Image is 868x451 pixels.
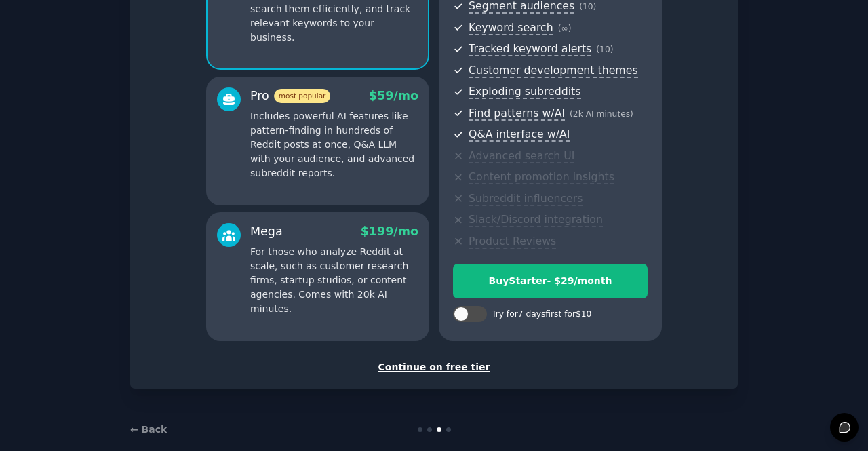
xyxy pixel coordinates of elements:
a: ← Back [130,424,167,435]
span: Advanced search UI [469,149,574,163]
span: Subreddit influencers [469,192,583,206]
div: Try for 7 days first for $10 [492,309,591,321]
span: ( ∞ ) [558,24,572,33]
span: Find patterns w/AI [469,106,565,121]
div: Buy Starter - $ 29 /month [454,274,647,288]
span: ( 10 ) [579,2,596,12]
span: Q&A interface w/AI [469,128,570,142]
span: Slack/Discord integration [469,213,603,227]
button: BuyStarter- $29/month [453,264,648,298]
div: Pro [250,87,330,104]
span: Exploding subreddits [469,85,580,99]
span: Product Reviews [469,235,556,249]
span: most popular [274,89,331,103]
span: $ 199 /mo [361,224,418,238]
p: Includes powerful AI features like pattern-finding in hundreds of Reddit posts at once, Q&A LLM w... [250,109,418,180]
span: Content promotion insights [469,170,614,184]
span: ( 10 ) [596,45,613,54]
span: Customer development themes [469,64,638,78]
div: Mega [250,223,283,240]
span: Tracked keyword alerts [469,42,591,56]
span: $ 59 /mo [369,89,418,102]
div: Continue on free tier [144,360,724,374]
span: ( 2k AI minutes ) [570,109,633,119]
p: For those who analyze Reddit at scale, such as customer research firms, startup studios, or conte... [250,245,418,316]
span: Keyword search [469,21,553,35]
